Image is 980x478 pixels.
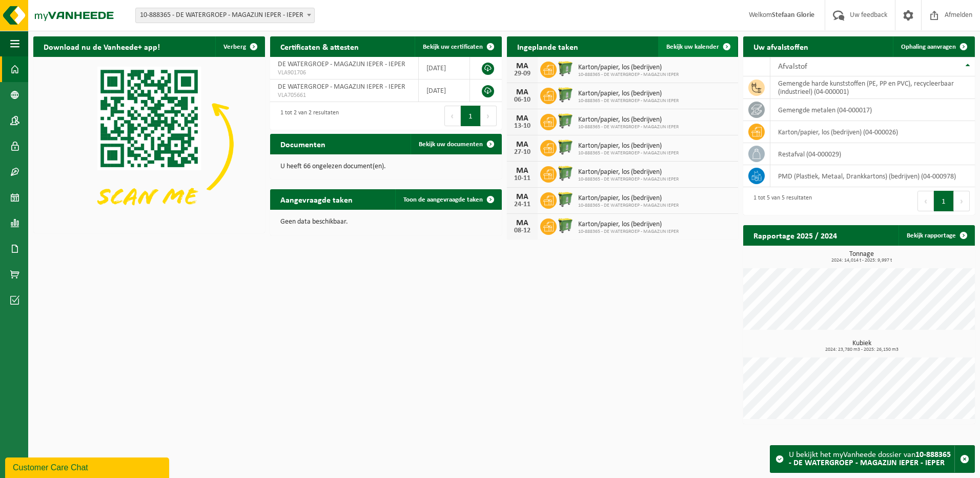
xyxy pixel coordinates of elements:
span: Karton/papier, los (bedrijven) [578,90,679,98]
button: 1 [461,106,481,126]
a: Bekijk uw documenten [411,134,501,154]
span: Karton/papier, los (bedrijven) [578,142,679,150]
h2: Certificaten & attesten [270,36,369,56]
p: U heeft 66 ongelezen document(en). [280,163,492,170]
iframe: chat widget [5,455,171,478]
span: Karton/papier, los (bedrijven) [578,168,679,176]
span: 10-888365 - DE WATERGROEP - MAGAZIJN IEPER [578,98,679,104]
button: Next [481,106,497,126]
div: 06-10 [512,96,533,104]
a: Bekijk rapportage [899,225,974,246]
div: MA [512,114,533,123]
div: MA [512,167,533,175]
h2: Ingeplande taken [507,36,588,56]
h2: Download nu de Vanheede+ app! [33,36,170,56]
td: PMD (Plastiek, Metaal, Drankkartons) (bedrijven) (04-000978) [770,165,975,187]
h2: Documenten [270,134,336,154]
img: WB-0770-HPE-GN-51 [557,191,574,208]
span: 10-888365 - DE WATERGROEP - MAGAZIJN IEPER [578,124,679,130]
td: karton/papier, los (bedrijven) (04-000026) [770,121,975,143]
div: MA [512,219,533,227]
span: 10-888365 - DE WATERGROEP - MAGAZIJN IEPER [578,203,679,209]
span: Karton/papier, los (bedrijven) [578,194,679,203]
td: gemengde metalen (04-000017) [770,99,975,121]
div: MA [512,88,533,96]
div: 24-11 [512,201,533,208]
span: VLA705661 [278,91,411,99]
p: Geen data beschikbaar. [280,218,492,226]
span: Bekijk uw certificaten [423,44,483,50]
span: Afvalstof [778,63,807,71]
span: Ophaling aanvragen [901,44,956,50]
a: Ophaling aanvragen [893,36,974,57]
span: 10-888365 - DE WATERGROEP - MAGAZIJN IEPER - IEPER [136,8,314,23]
div: MA [512,193,533,201]
h2: Uw afvalstoffen [743,36,819,56]
h2: Rapportage 2025 / 2024 [743,225,847,245]
h2: Aangevraagde taken [270,189,363,209]
button: 1 [934,191,954,211]
span: 10-888365 - DE WATERGROEP - MAGAZIJN IEPER [578,72,679,78]
td: [DATE] [419,79,470,102]
span: 2024: 14,014 t - 2025: 9,997 t [748,258,975,263]
div: 1 tot 5 van 5 resultaten [748,190,812,212]
td: [DATE] [419,57,470,79]
span: Verberg [223,44,246,50]
h3: Tonnage [748,251,975,263]
div: MA [512,62,533,70]
span: VLA901706 [278,69,411,77]
div: 1 tot 2 van 2 resultaten [275,105,339,127]
div: U bekijkt het myVanheede dossier van [789,446,954,472]
img: WB-0770-HPE-GN-51 [557,217,574,234]
a: Bekijk uw certificaten [415,36,501,57]
span: Toon de aangevraagde taken [403,196,483,203]
span: 10-888365 - DE WATERGROEP - MAGAZIJN IEPER [578,150,679,156]
div: 08-12 [512,227,533,234]
button: Previous [917,191,934,211]
span: Karton/papier, los (bedrijven) [578,64,679,72]
span: 10-888365 - DE WATERGROEP - MAGAZIJN IEPER [578,176,679,183]
img: Download de VHEPlus App [33,57,265,231]
div: 13-10 [512,123,533,130]
span: 10-888365 - DE WATERGROEP - MAGAZIJN IEPER - IEPER [135,8,315,23]
div: 29-09 [512,70,533,77]
img: WB-0770-HPE-GN-51 [557,112,574,130]
a: Toon de aangevraagde taken [395,189,501,210]
img: WB-0770-HPE-GN-51 [557,86,574,104]
span: Bekijk uw documenten [419,141,483,148]
td: restafval (04-000029) [770,143,975,165]
button: Previous [444,106,461,126]
span: 10-888365 - DE WATERGROEP - MAGAZIJN IEPER [578,229,679,235]
span: Karton/papier, los (bedrijven) [578,116,679,124]
div: 27-10 [512,149,533,156]
div: 10-11 [512,175,533,182]
span: DE WATERGROEP - MAGAZIJN IEPER - IEPER [278,83,405,91]
h3: Kubiek [748,340,975,352]
td: gemengde harde kunststoffen (PE, PP en PVC), recycleerbaar (industrieel) (04-000001) [770,76,975,99]
button: Verberg [215,36,264,57]
span: Bekijk uw kalender [666,44,719,50]
span: 2024: 23,780 m3 - 2025: 26,150 m3 [748,347,975,352]
a: Bekijk uw kalender [658,36,737,57]
strong: Stefaan Glorie [772,11,814,19]
span: DE WATERGROEP - MAGAZIJN IEPER - IEPER [278,61,405,68]
img: WB-0770-HPE-GN-51 [557,165,574,182]
img: WB-0770-HPE-GN-51 [557,138,574,156]
div: MA [512,141,533,149]
button: Next [954,191,970,211]
strong: 10-888365 - DE WATERGROEP - MAGAZIJN IEPER - IEPER [789,451,951,467]
img: WB-0770-HPE-GN-51 [557,60,574,77]
span: Karton/papier, los (bedrijven) [578,221,679,229]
